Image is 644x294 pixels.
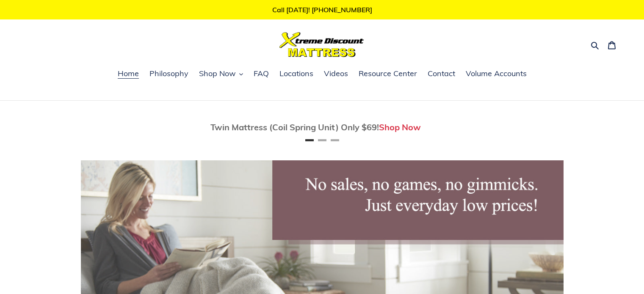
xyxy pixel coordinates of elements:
[113,68,143,80] a: Home
[149,69,188,79] span: Philosophy
[305,139,314,141] button: Page 1
[320,68,352,80] a: Videos
[279,32,364,57] img: Xtreme Discount Mattress
[331,139,339,141] button: Page 3
[118,69,139,79] span: Home
[428,69,455,79] span: Contact
[423,68,459,80] a: Contact
[249,68,273,80] a: FAQ
[466,69,527,79] span: Volume Accounts
[254,69,269,79] span: FAQ
[318,139,326,141] button: Page 2
[275,68,318,80] a: Locations
[354,68,421,80] a: Resource Center
[462,68,531,80] a: Volume Accounts
[145,68,193,80] a: Philosophy
[359,69,417,79] span: Resource Center
[199,69,236,79] span: Shop Now
[324,69,348,79] span: Videos
[379,122,421,132] a: Shop Now
[195,68,247,80] button: Shop Now
[210,122,379,132] span: Twin Mattress (Coil Spring Unit) Only $69!
[279,69,313,79] span: Locations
